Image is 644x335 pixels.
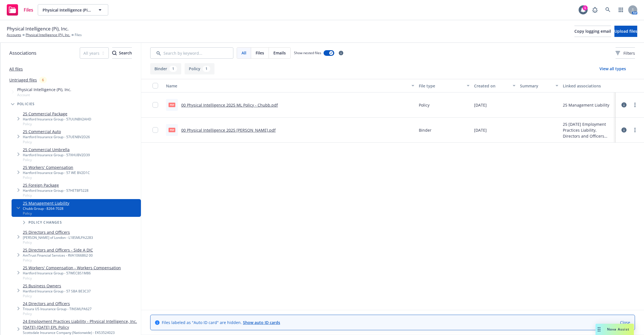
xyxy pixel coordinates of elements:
input: Toggle Row Selected [152,127,158,133]
div: Hartford Insurance Group - 57UENBV2D26 [23,135,90,139]
a: Show auto ID cards [243,320,280,325]
button: Linked associations [561,79,616,92]
div: Linked associations [563,83,614,89]
a: Search [602,4,614,16]
button: Filters [616,47,635,59]
div: Chubb Group - 8264-7028 [23,206,69,211]
button: SearchSearch [112,47,132,59]
a: more [632,102,638,108]
span: Show nested files [294,50,321,55]
span: Policy [23,122,91,126]
a: 00 Physical Intelligence 2025 ML Policy - Chubb.pdf [181,102,278,108]
span: Policy [23,157,90,162]
a: All files [9,66,23,72]
span: Nova Assist [607,327,629,332]
span: Policy [23,294,91,298]
div: 25 Management Liability [563,102,609,108]
span: Associations [9,49,36,57]
a: 24 Directors and Officers [23,301,92,307]
button: Created on [472,79,518,92]
div: AmTrust Financial Services - RVA1066862 00 [23,253,93,258]
span: Physical Intelligence (Pi), Inc. [7,25,68,32]
button: Copy logging email [574,26,611,37]
a: 25 Commercial Package [23,111,91,117]
div: 1 [203,66,210,72]
div: Hartford Insurance Group - 57HETBF5228 [23,188,88,193]
span: Filters [616,50,635,56]
span: Files labeled as "Auto ID card" are hidden. [162,319,280,325]
span: Files [24,8,33,12]
input: Select all [152,83,158,89]
svg: Search [112,51,117,55]
a: 25 Management Liability [23,200,69,206]
div: [PERSON_NAME] of London - L18SMLPA2283 [23,235,93,240]
a: more [632,127,638,133]
div: 1 [169,66,177,72]
div: Summary [520,83,552,89]
span: Policy [23,240,93,245]
span: pdf [169,128,175,132]
div: Trisura US Insurance Group - TINSMLPA627 [23,307,92,311]
span: Account [17,92,71,97]
span: Policies [17,102,35,106]
a: 25 Commercial Auto [23,129,90,135]
div: Hartford Insurance Group - 57 WE BV2D1C [23,170,90,175]
button: Summary [518,79,561,92]
button: Name [164,79,417,92]
span: Copy logging email [574,28,611,34]
button: View all types [590,63,635,74]
div: 25 [DATE] Employment Practices Liability, Directors and Officers Renewal [563,121,614,139]
a: Files [5,2,36,18]
span: Emails [273,50,286,56]
button: Upload files [614,26,637,37]
span: Policy [23,311,92,316]
span: Filters [623,50,635,56]
div: Scottsdale Insurance Company (Nationwide) - EKS3524023 [23,330,139,335]
div: Search [112,48,132,58]
a: 25 Directors and Officers [23,229,93,235]
span: [DATE] [474,102,487,108]
a: 00 Physical Intelligence 2025 [PERSON_NAME].pdf [181,127,276,133]
div: Hartford Insurance Group - 57UUNBV2AHD [23,117,91,122]
a: Switch app [615,4,627,16]
div: File type [419,83,463,89]
a: 25 Commercial Umbrella [23,147,90,153]
div: Name [166,83,408,89]
span: Policy [23,175,90,180]
div: Hartford Insurance Group - 57XHUBV2D39 [23,153,90,157]
button: Policy [185,63,214,74]
span: Policy [23,211,69,216]
a: 25 Directors and Officers - Side A DIC [23,247,93,253]
div: 6 [39,77,47,83]
a: 25 Workers' Compensation - Workers Compensation [23,265,121,271]
span: Physical Intelligence (Pi), Inc. [43,7,91,13]
span: Files [75,32,82,38]
span: Binder [419,127,431,133]
span: [DATE] [474,127,487,133]
button: Binder [150,63,181,74]
span: pdf [169,103,175,107]
span: Policy [23,258,93,263]
span: Upload files [614,28,637,34]
span: All [242,50,246,56]
span: Policy [419,102,430,108]
div: Drag to move [596,324,603,335]
a: 24 Employment Practices Liability - Physical Intelligence, Inc. [DATE]-[DATE] EPL Policy [23,318,139,330]
input: Toggle Row Selected [152,102,158,108]
a: Physical Intelligence (Pi), Inc. [26,32,70,38]
a: Accounts [7,32,21,38]
a: Untriaged files [9,77,37,83]
a: 25 Workers' Compensation [23,164,90,170]
span: Files [256,50,264,56]
button: Nova Assist [596,324,634,335]
div: Created on [474,83,509,89]
a: Close [620,319,630,325]
button: Physical Intelligence (Pi), Inc. [38,4,108,16]
span: Policy [23,140,90,144]
input: Search by keyword... [150,47,233,59]
span: Policy [23,276,121,281]
span: Physical Intelligence (Pi), Inc. [17,87,71,92]
a: 25 Business Owners [23,283,91,289]
span: Policy [23,193,88,198]
button: File type [417,79,472,92]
